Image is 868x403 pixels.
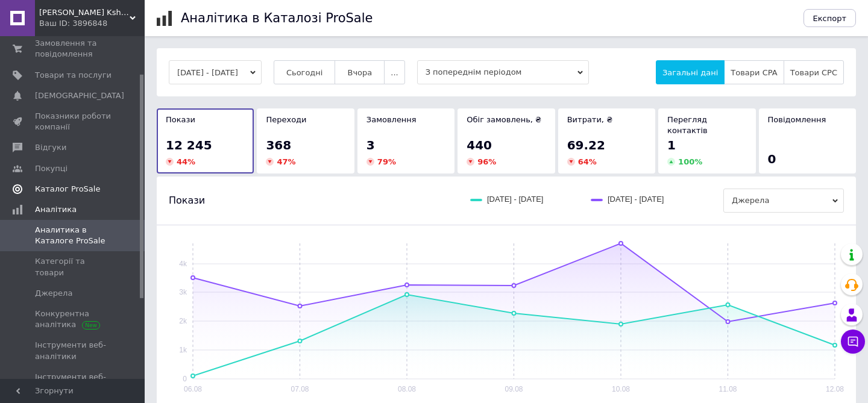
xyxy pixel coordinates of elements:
[35,70,112,81] span: Товари та послуги
[612,385,630,393] text: 10.08
[286,68,323,77] span: Сьогодні
[813,14,847,23] span: Експорт
[179,346,187,354] text: 1k
[266,138,291,152] span: 368
[166,115,195,124] span: Покази
[398,385,416,393] text: 08.08
[35,38,112,60] span: Замовлення та повідомлення
[826,385,844,393] text: 12.08
[578,157,597,166] span: 64 %
[35,163,68,174] span: Покупці
[477,157,496,166] span: 96 %
[177,157,195,166] span: 44 %
[784,60,844,84] button: Товари CPC
[169,194,205,207] span: Покази
[667,115,708,135] span: Перегляд контактів
[467,138,492,152] span: 440
[804,9,857,27] button: Експорт
[567,115,613,124] span: Витрати, ₴
[35,308,112,330] span: Конкурентна аналітика
[719,385,737,393] text: 11.08
[274,60,336,84] button: Сьогодні
[656,60,725,84] button: Загальні дані
[291,385,309,393] text: 07.08
[505,385,523,393] text: 09.08
[567,138,605,152] span: 69.22
[35,340,112,361] span: Інструменти веб-аналітики
[384,60,404,84] button: ...
[467,115,541,124] span: Обіг замовлень, ₴
[417,60,589,84] span: З попереднім періодом
[723,189,844,213] span: Джерела
[35,184,100,195] span: Каталог ProSale
[184,385,202,393] text: 06.08
[35,372,112,393] span: Інструменти веб-майстра та SEO
[179,260,187,268] text: 4k
[169,60,262,84] button: [DATE] - [DATE]
[35,111,112,133] span: Показники роботи компанії
[662,68,718,77] span: Загальні дані
[179,317,187,325] text: 2k
[277,157,295,166] span: 47 %
[667,138,676,152] span: 1
[790,68,837,77] span: Товари CPC
[181,11,373,25] h1: Аналітика в Каталозі ProSale
[35,256,112,278] span: Категорії та товари
[724,60,784,84] button: Товари CPA
[35,204,77,215] span: Аналітика
[731,68,777,77] span: Товари CPA
[35,142,66,153] span: Відгуки
[179,288,187,296] text: 3k
[35,288,72,299] span: Джерела
[391,68,398,77] span: ...
[841,330,865,354] button: Чат з покупцем
[366,115,417,124] span: Замовлення
[35,225,112,246] span: Аналитика в Каталоге ProSale
[366,138,375,152] span: 3
[266,115,306,124] span: Переходи
[335,60,385,84] button: Вчора
[39,7,130,18] span: Ales Kshop
[183,375,187,383] text: 0
[768,152,776,166] span: 0
[35,90,124,101] span: [DEMOGRAPHIC_DATA]
[768,115,826,124] span: Повідомлення
[347,68,372,77] span: Вчора
[377,157,396,166] span: 79 %
[678,157,702,166] span: 100 %
[39,18,145,29] div: Ваш ID: 3896848
[166,138,212,152] span: 12 245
